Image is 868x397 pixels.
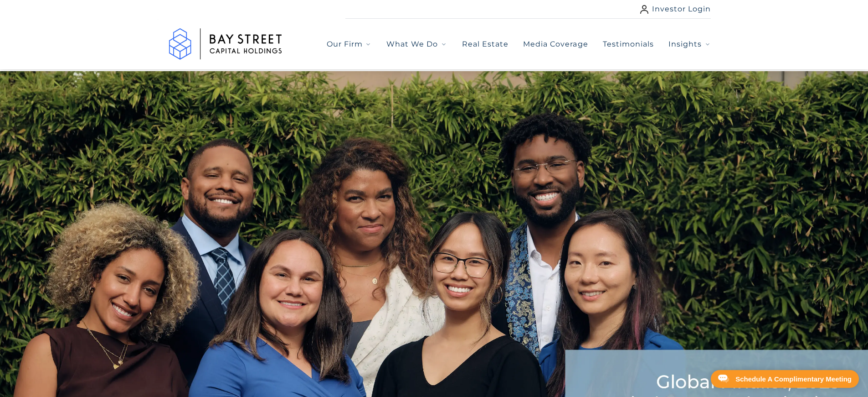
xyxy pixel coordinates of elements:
[523,39,588,50] a: Media Coverage
[640,5,648,14] img: user icon
[157,19,294,69] img: Logo
[735,376,852,382] div: Schedule A Complimentary Meeting
[386,39,447,50] button: What We Do
[386,39,438,50] span: What We Do
[327,39,363,50] span: Our Firm
[462,39,508,50] a: Real Estate
[640,4,711,15] a: Investor Login
[157,19,294,69] a: Go to home page
[668,39,711,50] button: Insights
[603,39,654,50] a: Testimonials
[327,39,372,50] button: Our Firm
[668,39,702,50] span: Insights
